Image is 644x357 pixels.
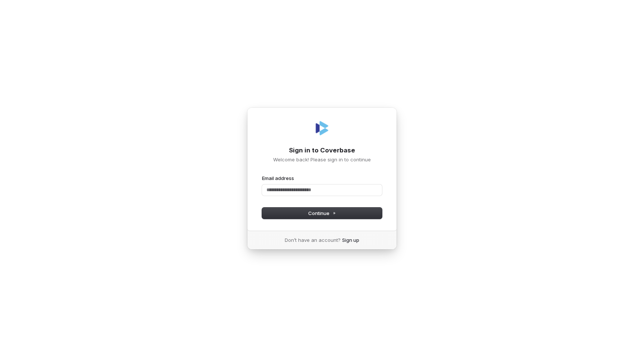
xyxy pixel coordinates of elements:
button: Continue [262,208,382,219]
p: Welcome back! Please sign in to continue [262,156,382,163]
img: Coverbase [313,119,331,137]
h1: Sign in to Coverbase [262,146,382,155]
label: Email address [262,175,294,181]
span: Continue [308,210,336,217]
span: Don’t have an account? [285,237,341,243]
a: Sign up [342,237,359,243]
